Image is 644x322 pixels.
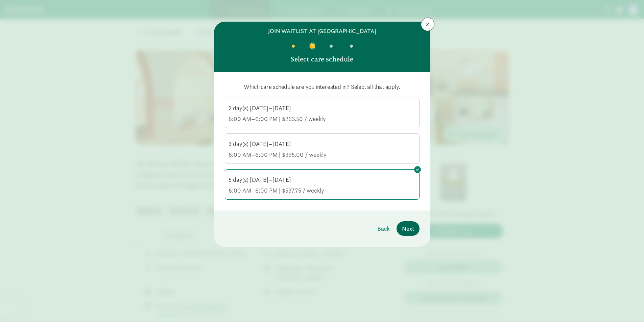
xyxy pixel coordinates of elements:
div: 2 day(s) [DATE]–[DATE] [229,104,416,112]
div: 3 day(s) [DATE]–[DATE] [229,140,416,148]
span: Next [402,224,414,233]
p: Which care schedule are you interested in? Select all that apply. [225,83,420,91]
div: 6:00 AM–6:00 PM | $537.75 / weekly [229,187,416,195]
div: 6:00 AM–6:00 PM | $263.50 / weekly [229,115,416,123]
p: Select care schedule [291,54,353,64]
h6: join waitlist at [GEOGRAPHIC_DATA] [268,27,376,35]
button: Back [372,221,395,236]
div: 5 day(s) [DATE]–[DATE] [229,176,416,184]
button: Next [397,221,420,236]
span: Back [377,224,390,233]
div: 6:00 AM–6:00 PM | $395.00 / weekly [229,151,416,159]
